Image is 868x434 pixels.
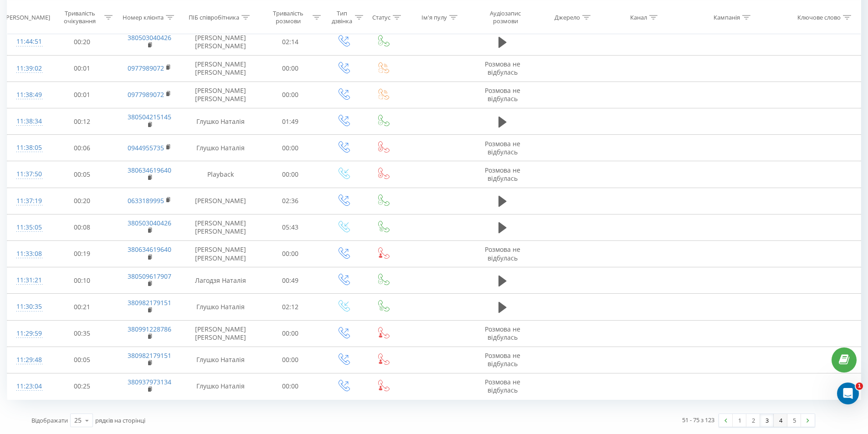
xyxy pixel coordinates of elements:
span: Розмова не відбулась [485,325,520,342]
td: 00:00 [257,373,324,399]
a: 380634619640 [128,245,171,254]
td: 02:14 [257,29,324,55]
td: 00:19 [49,240,115,267]
a: 380509617907 [128,272,171,281]
td: 01:49 [257,108,324,135]
a: 2 [746,414,760,427]
div: 11:30:35 [16,298,40,316]
td: Глушко Наталія [184,108,257,135]
div: 11:44:51 [16,33,40,51]
div: Тип дзвінка [331,10,353,25]
span: Розмова не відбулась [485,86,520,103]
td: Глушко Наталія [184,347,257,373]
td: 00:00 [257,82,324,108]
td: [PERSON_NAME] [PERSON_NAME] [184,214,257,240]
div: 11:29:59 [16,325,40,342]
td: 00:20 [49,29,115,55]
iframe: Intercom live chat [837,383,859,404]
td: [PERSON_NAME] [PERSON_NAME] [184,82,257,108]
td: 00:21 [49,294,115,320]
td: 02:36 [257,188,324,214]
div: Ключове слово [797,13,841,21]
div: Номер клієнта [123,13,164,21]
div: 11:38:05 [16,139,40,157]
a: 380982179151 [128,351,171,360]
div: Статус [372,13,390,21]
td: [PERSON_NAME] [PERSON_NAME] [184,55,257,82]
div: 11:33:08 [16,245,40,263]
a: 380991228786 [128,325,171,333]
td: Playback [184,161,257,188]
td: 00:25 [49,373,115,399]
span: Розмова не відбулась [485,139,520,156]
td: 02:12 [257,294,324,320]
td: 00:10 [49,267,115,294]
a: 0977989072 [128,64,164,72]
a: 0633189995 [128,196,164,205]
td: 00:00 [257,320,324,347]
td: 05:43 [257,214,324,240]
div: Тривалість очікування [57,10,103,25]
td: [PERSON_NAME] [184,188,257,214]
a: 380503040426 [128,33,171,42]
td: 00:08 [49,214,115,240]
td: 00:06 [49,135,115,161]
td: 00:12 [49,108,115,135]
div: 11:23:04 [16,378,40,395]
div: Ім'я пулу [421,13,447,21]
td: 00:05 [49,161,115,188]
a: 380982179151 [128,298,171,307]
div: ПІБ співробітника [189,13,239,21]
div: Аудіозапис розмови [479,10,532,25]
div: 11:29:48 [16,351,40,369]
td: 00:01 [49,55,115,82]
div: Кампанія [714,13,740,21]
td: 00:05 [49,347,115,373]
a: 5 [787,414,801,427]
td: 00:00 [257,240,324,267]
a: 380634619640 [128,166,171,174]
div: 11:35:05 [16,219,40,236]
div: 11:39:02 [16,60,40,77]
span: Розмова не відбулась [485,166,520,183]
div: 25 [74,416,82,425]
div: 11:38:49 [16,86,40,104]
div: [PERSON_NAME] [4,13,50,21]
div: Джерело [555,13,580,21]
td: 00:01 [49,82,115,108]
span: Розмова не відбулась [485,351,520,368]
div: 11:31:21 [16,271,40,289]
span: Розмова не відбулась [485,378,520,394]
td: 00:00 [257,135,324,161]
td: Глушко Наталія [184,135,257,161]
td: 00:35 [49,320,115,347]
div: Тривалість розмови [266,10,311,25]
span: 1 [856,383,863,390]
div: 11:38:34 [16,112,40,130]
a: 1 [733,414,746,427]
a: 4 [774,414,787,427]
div: Канал [630,13,647,21]
td: [PERSON_NAME] [PERSON_NAME] [184,29,257,55]
a: 380504215145 [128,112,171,121]
td: 00:49 [257,267,324,294]
td: Глушко Наталія [184,373,257,399]
td: Глушко Наталія [184,294,257,320]
div: 11:37:50 [16,165,40,183]
a: 3 [760,414,774,427]
a: 0944955735 [128,143,164,152]
span: Розмова не відбулась [485,245,520,262]
a: 380503040426 [128,219,171,227]
a: 0977989072 [128,90,164,99]
td: [PERSON_NAME] [PERSON_NAME] [184,240,257,267]
td: 00:00 [257,55,324,82]
div: 11:37:19 [16,192,40,210]
td: 00:00 [257,347,324,373]
td: [PERSON_NAME] [PERSON_NAME] [184,320,257,347]
td: 00:00 [257,161,324,188]
div: 51 - 75 з 123 [682,415,714,424]
span: Розмова не відбулась [485,60,520,77]
td: 00:20 [49,188,115,214]
span: рядків на сторінці [95,416,145,424]
span: Відображати [31,416,68,424]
